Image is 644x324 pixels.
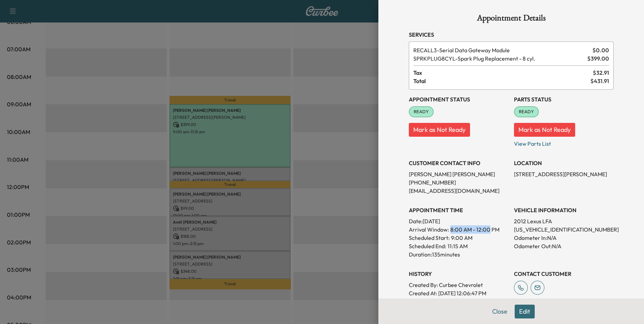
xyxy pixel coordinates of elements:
[409,178,508,187] p: [PHONE_NUMBER]
[514,217,614,225] p: 2012 Lexus LFA
[514,234,614,242] p: Odometer In: N/A
[409,217,508,225] p: Date: [DATE]
[593,69,609,77] span: $ 32.91
[409,206,508,214] h3: APPOINTMENT TIME
[514,170,614,178] p: [STREET_ADDRESS][PERSON_NAME]
[409,187,508,195] p: [EMAIL_ADDRESS][DOMAIN_NAME]
[514,206,614,214] h3: VEHICLE INFORMATION
[409,297,508,306] p: Modified By : Curbee Chevrolet
[410,108,433,115] span: READY
[413,69,593,77] span: Tax
[514,123,575,137] button: Mark as Not Ready
[413,46,590,54] span: Serial Data Gateway Module
[409,234,450,242] p: Scheduled Start:
[409,281,508,289] p: Created By : Curbee Chevrolet
[514,137,614,148] p: View Parts List
[409,14,614,25] h1: Appointment Details
[587,54,609,63] span: $ 399.00
[488,305,512,318] button: Close
[514,242,614,250] p: Odometer Out: N/A
[515,108,538,115] span: READY
[409,242,446,250] p: Scheduled End:
[409,159,508,167] h3: CUSTOMER CONTACT INFO
[409,30,614,39] h3: Services
[514,225,614,234] p: [US_VEHICLE_IDENTIFICATION_NUMBER]
[514,95,614,103] h3: Parts Status
[515,305,535,318] button: Edit
[413,77,590,85] span: Total
[590,77,609,85] span: $ 431.91
[413,54,585,63] span: Spark Plug Replacement - 8 cyl.
[448,242,468,250] p: 11:15 AM
[409,170,508,178] p: [PERSON_NAME] [PERSON_NAME]
[409,123,470,137] button: Mark as Not Ready
[514,159,614,167] h3: LOCATION
[450,225,499,234] span: 8:00 AM - 12:00 PM
[514,270,614,278] h3: CONTACT CUSTOMER
[451,234,472,242] p: 9:00 AM
[592,46,609,54] span: $ 0.00
[409,225,508,234] p: Arrival Window:
[409,270,508,278] h3: History
[409,289,508,297] p: Created At : [DATE] 12:06:47 PM
[409,250,508,259] p: Duration: 135 minutes
[409,95,508,103] h3: Appointment Status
